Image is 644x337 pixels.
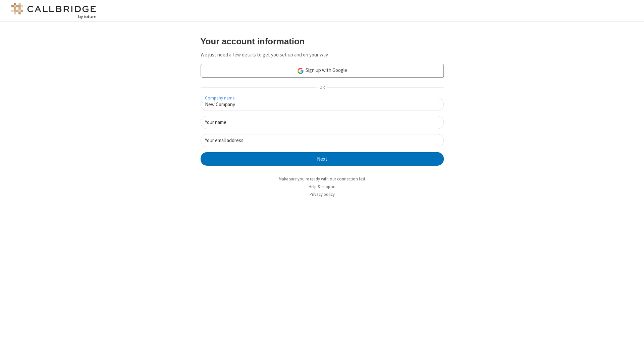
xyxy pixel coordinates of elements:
button: Next [201,152,444,166]
a: Make sure you're ready with our connection test [279,176,365,182]
img: google-icon.png [297,67,304,75]
img: logo@2x.png [10,3,97,19]
a: Sign up with Google [201,64,444,77]
a: Privacy policy [310,192,335,197]
input: Your email address [201,134,444,147]
input: Company name [201,98,444,111]
h3: Your account information [201,37,444,46]
span: OR [317,83,327,92]
a: Help & support [309,184,336,189]
p: We just need a few details to get you set up and on your way. [201,51,444,59]
input: Your name [201,116,444,129]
